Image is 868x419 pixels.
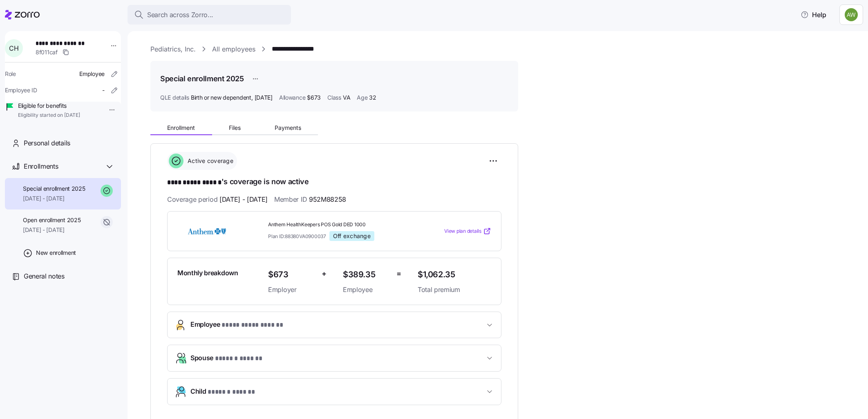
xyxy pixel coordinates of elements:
span: 8f011caf [36,48,58,56]
span: Employee [79,70,105,78]
span: General notes [24,271,65,281]
span: VA [343,94,350,102]
span: + [322,268,327,280]
button: Help [794,7,833,23]
span: QLE details [160,94,189,102]
span: $389.35 [343,268,390,281]
span: [DATE] - [DATE] [219,194,268,205]
span: [DATE] [255,94,273,102]
span: Monthly breakdown [177,268,238,278]
h1: Special enrollment 2025 [160,74,244,84]
span: Member ID [274,194,346,205]
span: [DATE] - [DATE] [23,194,85,203]
span: Personal details [24,138,70,148]
span: Off exchange [333,232,371,240]
span: Eligibility started on [DATE] [18,112,80,119]
a: All employees [212,44,255,54]
span: 32 [369,94,376,102]
button: Search across Zorro... [128,5,291,25]
span: Employer [268,285,315,295]
span: $1,062.35 [418,268,491,281]
img: Anthem [177,222,236,241]
span: Enrollment [167,125,195,131]
span: Special enrollment 2025 [23,185,85,193]
span: Open enrollment 2025 [23,216,81,224]
span: [DATE] - [DATE] [23,226,81,234]
span: Birth or new dependent , [191,94,273,102]
span: Total premium [418,285,491,295]
span: Anthem HealthKeepers POS Gold DED 1000 [268,221,411,228]
span: C H [9,45,18,51]
span: Allowance [279,94,305,102]
span: Employee ID [5,86,37,94]
span: Plan ID: 88380VA0900037 [268,233,326,240]
span: Spouse [190,353,262,364]
span: Role [5,70,16,78]
span: Payments [275,125,301,131]
a: Pediatrics, Inc. [150,44,196,54]
span: Class [327,94,341,102]
span: $673 [307,94,321,102]
span: Child [190,386,255,397]
span: Search across Zorro... [147,10,213,20]
span: New enrollment [36,249,76,257]
span: Employee [190,319,283,330]
span: Files [229,125,241,131]
span: Coverage period [167,194,268,205]
span: Help [801,10,826,20]
span: - [102,86,105,94]
span: $673 [268,268,315,281]
img: 187a7125535df60c6aafd4bbd4ff0edb [845,8,858,21]
span: = [396,268,401,280]
a: View plan details [444,227,491,235]
span: Employee [343,285,390,295]
span: Age [357,94,367,102]
span: Enrollments [24,161,58,172]
span: Active coverage [185,157,233,165]
h1: 's coverage is now active [167,176,501,188]
span: 952M88258 [309,194,346,205]
span: View plan details [444,227,481,235]
span: Eligible for benefits [18,102,80,110]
